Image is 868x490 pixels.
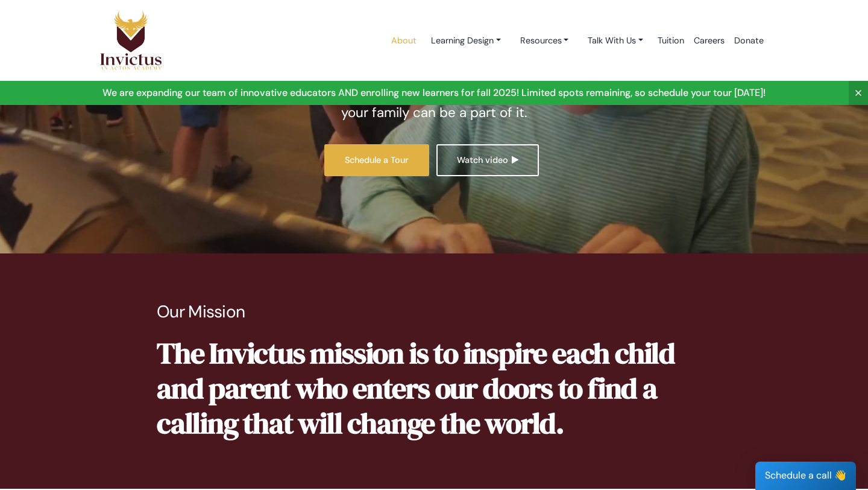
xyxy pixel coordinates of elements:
a: Careers [689,15,729,66]
a: Watch video [436,144,538,176]
a: About [386,15,421,66]
a: Resources [511,30,579,52]
a: Learning Design [421,30,511,52]
a: Schedule a Tour [324,144,429,176]
a: Talk With Us [578,30,653,52]
a: Tuition [653,15,689,66]
a: Donate [729,15,769,66]
img: Logo [99,10,162,71]
p: Our Mission [157,302,711,322]
p: The Invictus mission is to inspire each child and parent who enters our doors to find a calling t... [157,336,711,441]
div: Schedule a call 👋 [755,462,856,490]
